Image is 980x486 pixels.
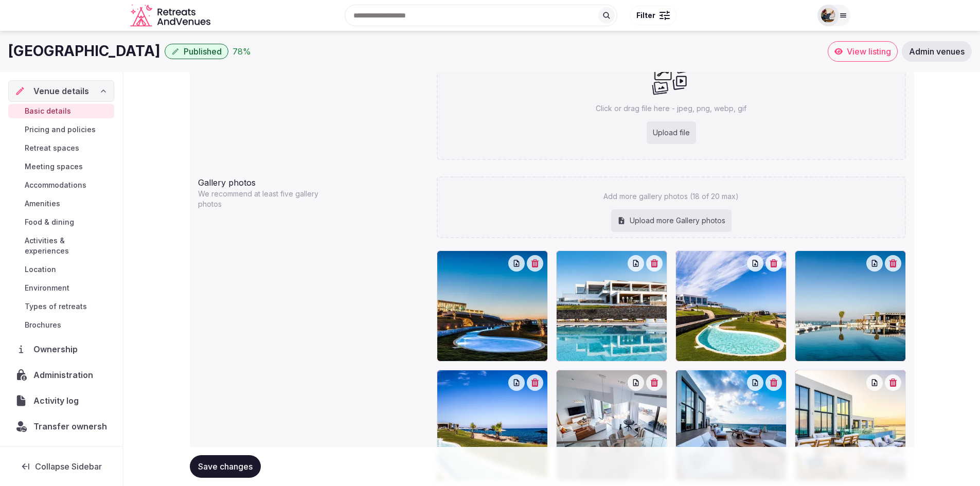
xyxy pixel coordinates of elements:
button: 78% [233,45,251,58]
svg: Retreats and Venues company logo [130,4,212,27]
a: Amenities [8,196,114,211]
span: Transfer ownership [33,420,114,433]
span: Pricing and policies [25,124,96,135]
p: Click or drag file here - jpeg, png, webp, gif [596,103,746,114]
span: Types of retreats [25,301,87,312]
p: Add more gallery photos (18 of 20 max) [603,191,739,202]
a: Retreat spaces [8,141,114,155]
div: Upload file [647,121,696,144]
a: Basic details [8,104,114,118]
a: Administration [8,364,114,386]
span: Amenities [25,199,60,209]
a: Pricing and policies [8,122,114,137]
a: Meeting spaces [8,159,114,174]
a: Activity log [8,390,114,411]
button: Collapse Sidebar [8,455,114,478]
p: We recommend at least five gallery photos [198,189,330,209]
div: Upload more Gallery photos [611,209,732,232]
span: Food & dining [25,217,74,227]
a: Admin venues [902,41,972,62]
span: Administration [33,369,97,381]
a: Ownership [8,338,114,360]
div: Abaton-Island-Resort-Spa-retreat-venue-greece-amenities-02.jpg [675,370,787,481]
button: Filter [630,6,676,25]
span: Save changes [198,461,253,472]
h1: [GEOGRAPHIC_DATA] [8,41,161,61]
a: Types of retreats [8,299,114,314]
span: Environment [25,283,69,293]
button: Save changes [190,455,261,478]
span: Meeting spaces [25,161,83,172]
span: Filter [636,10,655,21]
a: Accommodations [8,178,114,192]
span: Activity log [33,394,83,407]
span: Admin venues [909,46,965,57]
span: Retreat spaces [25,143,79,153]
img: Cory Sivell [821,8,835,23]
a: View listing [828,41,898,62]
a: Location [8,262,114,277]
span: Published [184,46,222,57]
span: Location [25,264,56,275]
div: 78 % [233,45,251,58]
button: Published [165,44,228,59]
span: Venue details [33,85,89,97]
button: Transfer ownership [8,416,114,437]
div: Abaton-Island-Resort-Spa-retreat-venue-greece-amenities-12.jpg [437,370,548,481]
div: Abaton-Island-Resort-Spa-retreat-venue-greece-amenities-04.jpg [556,370,667,481]
span: Collapse Sidebar [35,461,102,472]
div: Abaton-Island-Resort-Spa-retreat-venue-greece-amenities-06.jpg [556,250,667,362]
a: Food & dining [8,215,114,229]
span: Activities & experiences [25,236,110,256]
span: Ownership [33,343,82,355]
span: Basic details [25,106,71,116]
span: View listing [847,46,891,57]
div: Abaton-Island-Resort-Spa-retreat-venue-greece-amenities-13.jpg [795,370,906,481]
div: Abaton-Island-Resort-Spa-retreat-venue-greece-amenities-14.jpg [795,250,906,362]
span: Brochures [25,320,61,330]
div: Gallery photos [198,172,429,189]
a: Brochures [8,318,114,332]
div: Abaton-Island-Resort-Spa-retreat-venue-greece-amenities-07.jpg [437,250,548,362]
a: Environment [8,281,114,295]
a: Visit the homepage [130,4,212,27]
span: Accommodations [25,180,86,190]
a: Activities & experiences [8,233,114,258]
div: Abaton-Island-Resort-Spa-retreat-venue-greece-amenities-15.jpg [675,250,787,362]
